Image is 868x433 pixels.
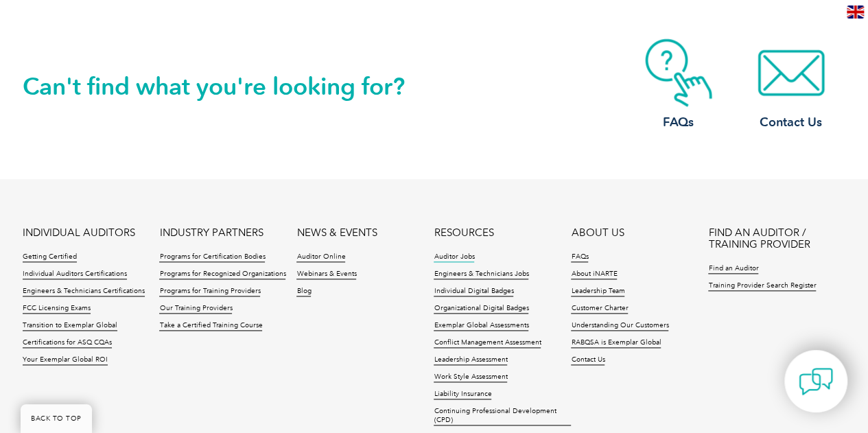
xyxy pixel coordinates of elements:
a: NEWS & EVENTS [296,227,377,239]
a: Find an Auditor [708,264,758,274]
img: contact-email.webp [736,38,846,107]
img: contact-faq.webp [624,38,734,107]
a: Take a Certified Training Course [159,321,262,331]
a: Our Training Providers [159,304,232,314]
a: FIND AN AUDITOR / TRAINING PROVIDER [708,227,845,250]
h3: FAQs [624,114,734,131]
a: Conflict Management Assessment [434,338,541,348]
a: FAQs [624,38,734,131]
a: Exemplar Global Assessments [434,321,528,331]
a: ABOUT US [571,227,624,239]
a: Organizational Digital Badges [434,304,528,314]
a: FAQs [571,253,588,262]
a: About iNARTE [571,270,617,279]
h3: Contact Us [736,114,846,131]
a: Programs for Recognized Organizations [159,270,285,279]
a: RESOURCES [434,227,493,239]
a: INDUSTRY PARTNERS [159,227,263,239]
a: Transition to Exemplar Global [23,321,117,331]
a: Work Style Assessment [434,373,507,382]
a: Individual Auditors Certifications [23,270,127,279]
a: Webinars & Events [296,270,356,279]
a: Customer Charter [571,304,628,314]
a: Liability Insurance [434,390,491,399]
a: Certifications for ASQ CQAs [23,338,112,348]
a: FCC Licensing Exams [23,304,91,314]
a: Leadership Team [571,287,624,296]
img: en [847,5,864,19]
a: Individual Digital Badges [434,287,513,296]
a: BACK TO TOP [21,404,92,433]
a: Auditor Jobs [434,253,474,262]
a: Getting Certified [23,253,77,262]
a: INDIVIDUAL AUDITORS [23,227,135,239]
a: Auditor Online [296,253,345,262]
a: Your Exemplar Global ROI [23,355,108,365]
a: Programs for Certification Bodies [159,253,265,262]
a: Leadership Assessment [434,355,507,365]
a: Engineers & Technicians Jobs [434,270,528,279]
a: Continuing Professional Development (CPD) [434,407,571,425]
a: Contact Us [736,38,846,131]
a: Blog [296,287,311,296]
a: RABQSA is Exemplar Global [571,338,661,348]
h2: Can't find what you're looking for? [23,75,434,97]
a: Understanding Our Customers [571,321,668,331]
a: Contact Us [571,355,605,365]
img: contact-chat.png [799,364,833,399]
a: Training Provider Search Register [708,281,816,291]
a: Engineers & Technicians Certifications [23,287,145,296]
a: Programs for Training Providers [159,287,260,296]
